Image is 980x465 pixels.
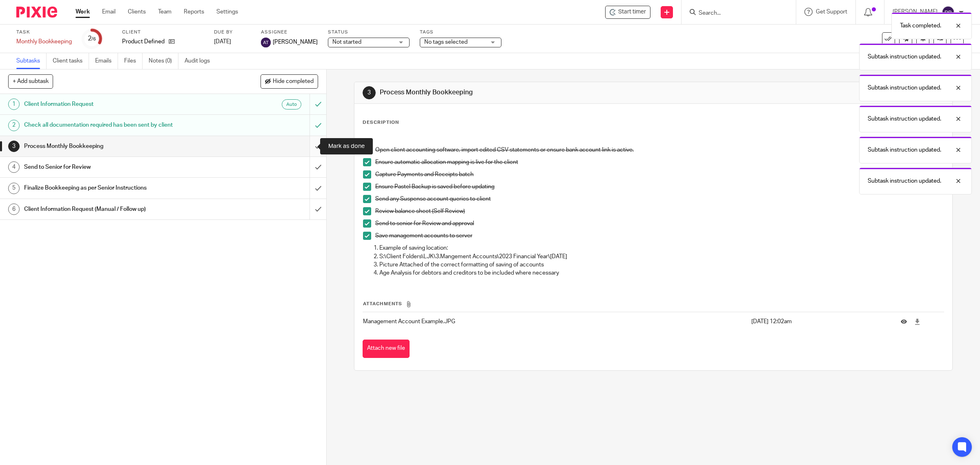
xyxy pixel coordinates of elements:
p: Management Account Example.JPG [363,317,747,326]
button: + Add subtask [8,74,53,88]
a: Clients [128,8,146,16]
label: Task [16,29,72,36]
div: Auto [282,99,301,110]
p: Subtask instruction updated. [868,84,941,92]
a: Team [158,8,171,16]
p: Subtask instruction updated. [868,177,941,185]
h1: Process Monthly Bookkeeping [24,140,209,152]
div: 6 [8,203,20,215]
a: Download [914,317,920,326]
p: Subtask instruction updated. [868,146,941,154]
p: Send any Suspense account queries to client [375,195,944,203]
div: 5 [8,183,20,194]
label: Tags [420,29,501,36]
a: Email [102,8,116,16]
a: Client tasks [53,53,89,69]
div: 2 [8,120,20,131]
img: svg%3E [261,38,271,47]
div: 1 [8,98,20,110]
p: Description [363,119,399,126]
h1: Send to Senior for Review [24,161,209,173]
p: Capture Payments and Receipts batch [375,170,944,179]
span: [PERSON_NAME] [273,38,318,46]
p: S:\Client Folders\LJK\3.Mangement Accounts\2023 Financial Year\[DATE] [379,253,944,261]
div: Monthly Bookkeeping [16,38,72,46]
span: Attachments [363,302,402,306]
p: Subtask instruction updated. [868,53,941,61]
button: Hide completed [261,74,318,88]
p: Save management accounts to server [375,232,944,240]
p: Review balance sheet (Self Review) [375,207,944,215]
p: [DATE] 12:02am [751,317,889,326]
p: Product Defined [122,38,165,46]
p: Subtask instruction updated. [868,115,941,123]
span: Not started [332,39,361,45]
p: Example of saving location: [379,244,944,252]
h1: Client Information Request [24,98,209,110]
h1: Finalize Bookkeeping as per Senior Instructions [24,182,209,194]
label: Due by [214,29,251,36]
span: Hide completed [273,78,314,85]
p: Ensure automatic allocation mapping is live for the client [375,158,944,166]
div: 2 [88,34,96,43]
p: Picture Attached of the correct formatting of saving of accounts [379,261,944,269]
label: Status [328,29,410,36]
a: Audit logs [185,53,216,69]
span: No tags selected [424,39,468,45]
img: Pixie [16,7,57,18]
div: 3 [8,141,20,152]
a: Subtasks [16,53,47,69]
p: Task completed. [900,22,941,30]
a: Reports [184,8,204,16]
button: Attach new file [363,340,410,358]
span: [DATE] [214,39,231,45]
h1: Check all documentation required has been sent by client [24,119,209,131]
a: Settings [216,8,238,16]
a: Files [124,53,143,69]
a: Notes (0) [149,53,178,69]
label: Assignee [261,29,318,36]
small: /6 [91,37,96,41]
label: Client [122,29,204,36]
a: Work [76,8,90,16]
div: 4 [8,161,20,173]
p: Send to senior for Review and approval [375,219,944,228]
p: Age Analysis for debtors and creditors to be included where necessary [379,269,944,277]
p: Ensure Pastel Backup is saved before updating [375,183,944,191]
div: Product Defined - Monthly Bookkeeping [605,6,650,19]
div: 3 [363,86,376,99]
h1: Process Monthly Bookkeeping [380,88,670,97]
h1: Client Information Request (Manual / Follow up) [24,203,209,215]
a: Emails [95,53,118,69]
img: svg%3E [942,6,955,19]
p: Open client accounting software, import edited CSV statements or ensure bank account link is active. [375,146,944,154]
